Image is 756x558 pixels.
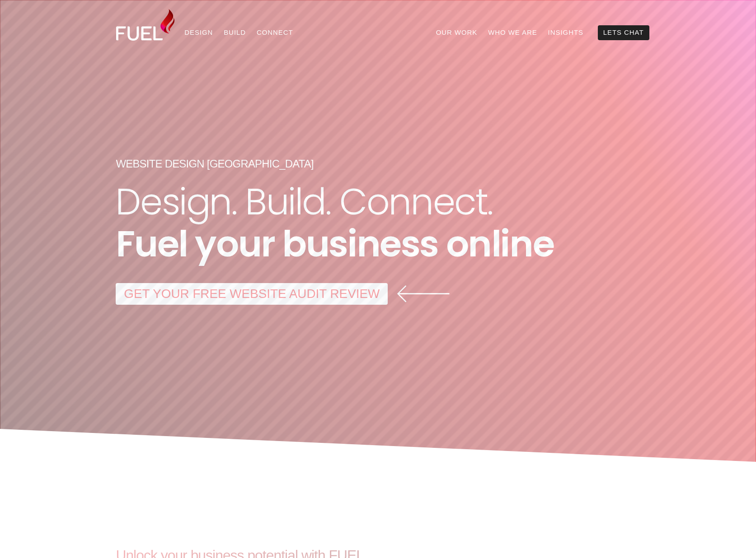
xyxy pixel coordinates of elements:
[598,25,649,40] a: Lets Chat
[543,25,589,40] a: Insights
[179,25,218,40] a: Design
[218,25,251,40] a: Build
[483,25,542,40] a: Who We Are
[116,9,174,41] img: Fuel Design Ltd - Website design and development company in North Shore, Auckland
[251,25,299,40] a: Connect
[431,25,483,40] a: Our Work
